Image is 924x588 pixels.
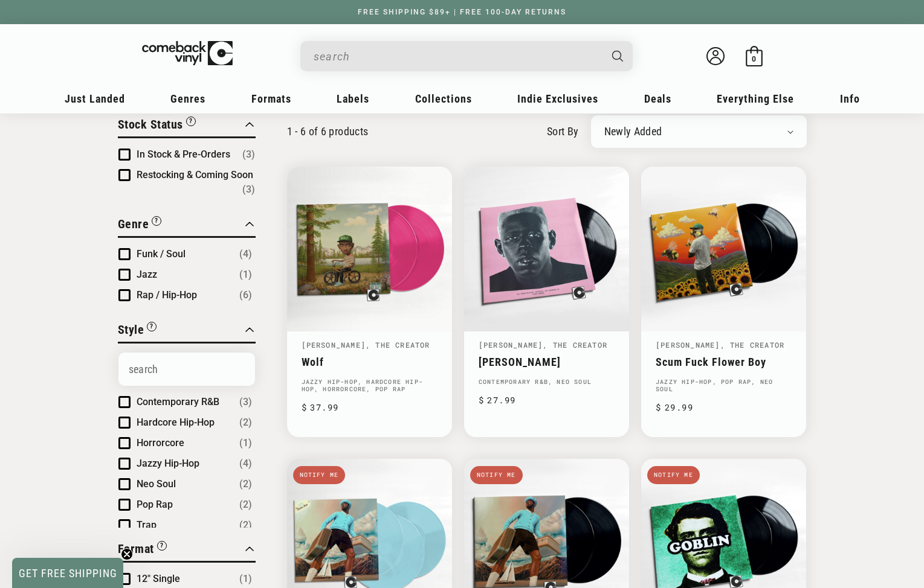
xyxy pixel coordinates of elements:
span: Number of products: (1) [239,267,252,282]
span: Stock Status [118,117,183,132]
a: [PERSON_NAME] [479,356,615,368]
button: Close teaser [121,548,133,560]
span: Number of products: (2) [239,415,252,430]
span: Number of products: (2) [239,497,252,512]
button: Filter by Style [118,321,157,342]
span: 12" Single [137,573,180,584]
button: Filter by Stock Status [118,115,196,136]
div: GET FREE SHIPPINGClose teaser [12,558,123,588]
span: Number of products: (6) [239,288,252,302]
span: Restocking & Coming Soon [137,169,253,181]
p: 1 - 6 of 6 products [287,125,369,138]
span: Contemporary R&B [137,396,219,407]
span: 0 [752,54,756,63]
span: Deals [644,92,671,105]
span: Jazzy Hip-Hop [137,458,199,469]
span: Collections [415,92,472,105]
button: Filter by Genre [118,215,162,236]
span: Neo Soul [137,478,176,490]
span: Rap / Hip-Hop [137,289,197,301]
span: Number of products: (1) [239,572,252,586]
span: Number of products: (2) [239,518,252,532]
span: Trap [137,519,157,531]
input: When autocomplete results are available use up and down arrows to review and enter to select [314,44,600,69]
span: Labels [337,92,369,105]
span: Number of products: (3) [239,395,252,409]
span: Style [118,322,144,337]
a: [PERSON_NAME], The Creator [302,340,430,350]
span: Funk / Soul [137,248,186,260]
span: In Stock & Pre-Orders [137,149,230,160]
span: Everything Else [717,92,794,105]
button: Search [601,41,634,71]
span: Number of products: (1) [239,436,252,450]
span: Genre [118,217,149,231]
a: Wolf [302,356,438,368]
span: Indie Exclusives [517,92,598,105]
button: Filter by Format [118,540,167,561]
input: Search Options [118,353,255,386]
label: sort by [547,123,579,139]
span: Number of products: (2) [239,477,252,491]
a: [PERSON_NAME], The Creator [479,340,607,350]
span: Number of products: (3) [242,147,255,162]
span: Pop Rap [137,499,173,510]
span: Horrorcore [137,437,184,449]
span: Just Landed [65,92,125,105]
span: GET FREE SHIPPING [19,567,117,580]
span: Format [118,542,154,556]
span: Info [840,92,860,105]
span: Formats [251,92,291,105]
span: Number of products: (4) [239,247,252,261]
a: Scum Fuck Flower Boy [656,356,792,368]
a: FREE SHIPPING $89+ | FREE 100-DAY RETURNS [346,8,578,16]
div: Search [300,41,633,71]
a: [PERSON_NAME], The Creator [656,340,784,350]
span: Hardcore Hip-Hop [137,417,215,428]
span: Number of products: (4) [239,456,252,471]
span: Number of products: (3) [242,182,255,197]
span: Jazz [137,269,157,280]
span: Genres [170,92,205,105]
